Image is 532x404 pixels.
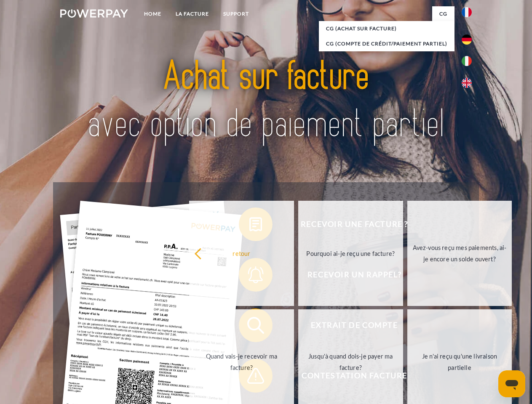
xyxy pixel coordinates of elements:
[216,6,256,21] a: Support
[303,351,398,373] div: Jusqu'à quand dois-je payer ma facture?
[498,370,525,397] iframe: Button to launch messaging window
[462,35,472,45] img: de
[462,7,472,17] img: fr
[432,6,454,21] a: CG
[80,40,452,161] img: title-powerpay_fr.svg
[60,9,128,18] img: logo-powerpay-white.svg
[319,21,454,36] a: CG (achat sur facture)
[137,6,168,21] a: Home
[462,78,472,88] img: en
[412,351,507,373] div: Je n'ai reçu qu'une livraison partielle
[194,351,289,373] div: Quand vais-je recevoir ma facture?
[462,56,472,66] img: it
[168,6,216,21] a: LA FACTURE
[319,36,454,51] a: CG (Compte de crédit/paiement partiel)
[412,242,507,265] div: Avez-vous reçu mes paiements, ai-je encore un solde ouvert?
[194,247,289,259] div: retour
[407,201,512,306] a: Avez-vous reçu mes paiements, ai-je encore un solde ouvert?
[303,247,398,259] div: Pourquoi ai-je reçu une facture?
